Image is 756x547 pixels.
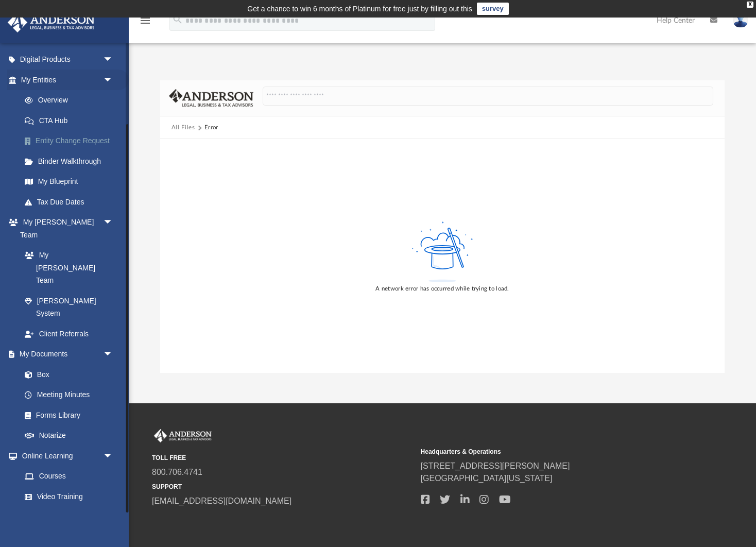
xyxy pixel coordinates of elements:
[152,453,414,463] small: TOLL FREE
[14,425,124,446] a: Notarize
[204,123,218,132] div: Error
[421,447,682,456] small: Headquarters & Operations
[14,90,129,111] a: Overview
[14,507,124,527] a: Resources
[421,474,553,483] a: [GEOGRAPHIC_DATA][US_STATE]
[103,70,124,91] span: arrow_drop_down
[14,385,124,405] a: Meeting Minutes
[14,290,124,323] a: [PERSON_NAME] System
[375,284,509,294] div: A network error has occurred while trying to load.
[139,14,151,27] i: menu
[14,323,124,344] a: Client Referrals
[152,468,202,476] a: 800.706.4741
[14,466,124,487] a: Courses
[7,49,129,70] a: Digital Productsarrow_drop_down
[477,3,509,15] a: survey
[171,123,195,132] button: All Files
[14,131,129,151] a: Entity Change Request
[14,364,118,385] a: Box
[139,20,151,27] a: menu
[103,49,124,71] span: arrow_drop_down
[263,87,714,106] input: Search files and folders
[14,110,129,131] a: CTA Hub
[7,446,124,466] a: Online Learningarrow_drop_down
[103,212,124,233] span: arrow_drop_down
[103,344,124,365] span: arrow_drop_down
[152,429,214,442] img: Anderson Advisors Platinum Portal
[152,497,291,505] a: [EMAIL_ADDRESS][DOMAIN_NAME]
[747,2,753,8] div: close
[7,212,124,245] a: My [PERSON_NAME] Teamarrow_drop_down
[14,245,118,291] a: My [PERSON_NAME] Team
[5,12,98,32] img: Anderson Advisors Platinum Portal
[247,3,472,15] div: Get a chance to win 6 months of Platinum for free just by filling out this
[14,192,129,212] a: Tax Due Dates
[14,405,118,425] a: Forms Library
[172,14,183,25] i: search
[733,13,748,28] img: User Pic
[7,344,124,365] a: My Documentsarrow_drop_down
[421,461,570,470] a: [STREET_ADDRESS][PERSON_NAME]
[14,486,118,507] a: Video Training
[7,70,129,90] a: My Entitiesarrow_drop_down
[152,482,414,491] small: SUPPORT
[14,151,129,172] a: Binder Walkthrough
[14,172,124,192] a: My Blueprint
[103,446,124,467] span: arrow_drop_down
